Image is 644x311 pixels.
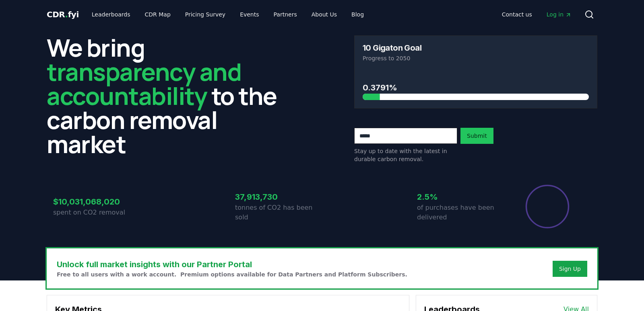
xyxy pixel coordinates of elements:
nav: Main [85,7,370,22]
p: tonnes of CO2 has been sold [235,203,322,222]
a: Sign Up [559,265,581,273]
span: CDR fyi [47,10,79,19]
a: Contact us [495,7,539,22]
h3: Unlock full market insights with our Partner Portal [57,258,407,270]
button: Sign Up [553,261,587,277]
a: Partners [267,7,303,22]
p: Progress to 2050 [363,54,589,62]
a: Blog [345,7,370,22]
div: Percentage of sales delivered [525,184,570,229]
h3: $10,031,068,020 [53,196,140,208]
a: Log in [540,7,578,22]
nav: Main [495,7,578,22]
h3: 10 Gigaton Goal [363,44,421,52]
h2: We bring to the carbon removal market [47,35,290,156]
p: of purchases have been delivered [417,203,504,222]
span: . [65,10,68,19]
span: transparency and accountability [47,55,241,112]
a: Leaderboards [85,7,137,22]
a: Events [233,7,265,22]
button: Submit [460,128,493,144]
h3: 37,913,730 [235,191,322,203]
span: Log in [547,10,572,18]
p: spent on CO2 removal [53,208,140,217]
a: CDR.fyi [47,9,79,20]
p: Stay up to date with the latest in durable carbon removal. [354,147,457,163]
h3: 2.5% [417,191,504,203]
p: Free to all users with a work account. Premium options available for Data Partners and Platform S... [57,270,407,278]
h3: 0.3791% [363,82,589,94]
a: Pricing Survey [179,7,232,22]
a: About Us [305,7,343,22]
a: CDR Map [138,7,177,22]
